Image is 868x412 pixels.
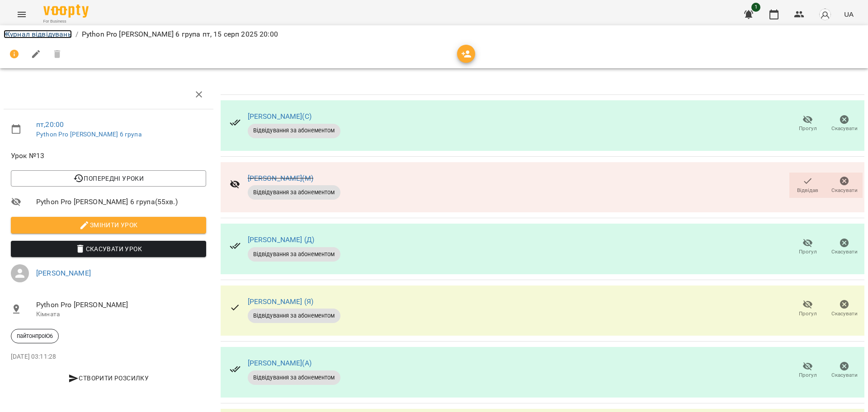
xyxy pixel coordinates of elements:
[248,312,340,320] span: Відвідування за абонементом
[826,358,863,383] button: Скасувати
[248,235,315,244] a: [PERSON_NAME] (Д)
[799,371,817,379] span: Прогул
[11,352,206,361] p: [DATE] 03:11:28
[36,269,91,277] a: [PERSON_NAME]
[36,300,206,310] span: Python Pro [PERSON_NAME]
[11,217,206,233] button: Змінити урок
[819,8,831,21] img: avatar_s.png
[11,4,33,25] button: Menu
[18,220,199,230] span: Змінити урок
[831,371,858,379] span: Скасувати
[248,359,311,367] a: [PERSON_NAME](А)
[844,9,854,19] span: UA
[789,234,826,260] button: Прогул
[43,5,89,18] img: Voopty Logo
[18,173,199,184] span: Попередні уроки
[248,374,340,382] span: Відвідування за абонементом
[826,173,863,198] button: Скасувати
[831,125,858,132] span: Скасувати
[248,112,311,121] a: [PERSON_NAME](С)
[831,187,858,194] span: Скасувати
[826,296,863,322] button: Скасувати
[248,188,340,197] span: Відвідування за абонементом
[789,296,826,322] button: Прогул
[789,173,826,198] button: Відвідав
[14,373,203,384] span: Створити розсилку
[4,30,72,38] a: Журнал відвідувань
[36,310,206,319] p: Кімната
[789,358,826,383] button: Прогул
[11,332,58,340] span: пайтонпроЮ6
[248,250,340,258] span: Відвідування за абонементом
[11,150,206,161] span: Урок №13
[799,125,817,132] span: Прогул
[789,111,826,136] button: Прогул
[75,29,78,40] li: /
[751,3,760,12] span: 1
[36,131,142,138] a: Python Pro [PERSON_NAME] 6 група
[11,170,206,187] button: Попередні уроки
[18,243,199,254] span: Скасувати Урок
[11,329,59,343] div: пайтонпроЮ6
[799,310,817,318] span: Прогул
[826,234,863,260] button: Скасувати
[831,248,858,256] span: Скасувати
[43,19,89,24] span: For Business
[11,241,206,257] button: Скасувати Урок
[248,297,314,306] a: [PERSON_NAME] (Я)
[799,248,817,256] span: Прогул
[11,370,206,386] button: Створити розсилку
[36,120,64,129] a: пт , 20:00
[36,197,206,207] span: Python Pro [PERSON_NAME] 6 група ( 55 хв. )
[797,187,818,194] span: Відвідав
[840,6,857,23] button: UA
[826,111,863,136] button: Скасувати
[831,310,858,318] span: Скасувати
[248,126,340,135] span: Відвідування за абонементом
[82,29,278,40] p: Python Pro [PERSON_NAME] 6 група пт, 15 серп 2025 20:00
[4,29,864,40] nav: breadcrumb
[248,174,313,183] a: [PERSON_NAME](М)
